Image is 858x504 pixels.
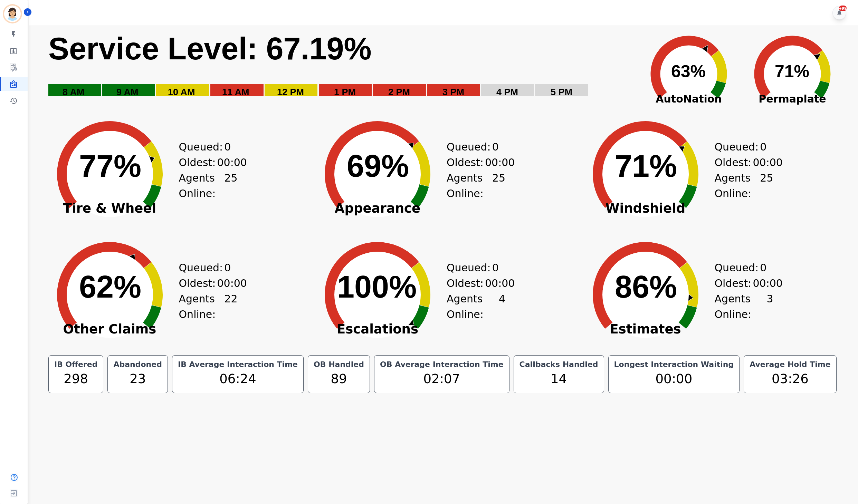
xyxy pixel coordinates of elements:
text: 62% [79,270,141,304]
div: Oldest: [179,155,231,170]
span: Permaplate [741,91,844,107]
div: Agents Online: [715,291,773,322]
div: Queued: [715,260,766,275]
div: Oldest: [715,155,766,170]
div: 23 [112,369,163,389]
div: Queued: [447,260,498,275]
text: 71% [775,62,809,81]
span: Tire & Wheel [41,205,179,212]
span: 0 [760,139,766,155]
text: 12 PM [277,87,304,97]
text: 4 PM [496,87,518,97]
div: Queued: [179,260,231,275]
span: Estimates [576,326,715,333]
text: 9 AM [116,87,139,97]
span: Appearance [308,205,447,212]
div: IB Average Interaction Time [177,360,299,369]
div: Agents Online: [447,291,505,322]
text: 100% [337,270,417,304]
text: 11 AM [222,87,249,97]
svg: Service Level: 0% [48,30,633,108]
div: 14 [518,369,600,389]
div: Oldest: [447,275,498,291]
span: 00:00 [485,275,515,291]
div: Average Hold Time [748,360,832,369]
span: 4 [499,291,505,322]
div: Abandoned [112,360,163,369]
text: 8 AM [63,87,85,97]
div: Longest Interaction Waiting [613,360,735,369]
div: Oldest: [179,275,231,291]
text: 71% [615,149,677,183]
text: 10 AM [168,87,195,97]
div: +99 [839,6,847,11]
span: AutoNation [637,91,741,107]
span: 0 [492,260,499,275]
text: 1 PM [334,87,356,97]
span: 25 [760,170,773,201]
span: 25 [492,170,505,201]
span: Windshield [576,205,715,212]
span: 25 [224,170,237,201]
div: OB Handled [312,360,365,369]
div: OB Average Interaction Time [379,360,505,369]
div: Oldest: [447,155,498,170]
text: 63% [671,62,706,81]
img: Bordered avatar [4,6,21,22]
div: 89 [312,369,365,389]
span: 00:00 [485,155,515,170]
span: Escalations [308,326,447,333]
span: 0 [760,260,766,275]
text: Service Level: 67.19% [48,31,372,66]
span: 0 [224,139,231,155]
text: 77% [79,149,141,183]
span: 22 [224,291,237,322]
div: Agents Online: [715,170,773,201]
div: Queued: [715,139,766,155]
div: IB Offered [53,360,99,369]
text: 3 PM [442,87,464,97]
div: 00:00 [613,369,735,389]
div: Agents Online: [179,170,238,201]
span: Other Claims [41,326,179,333]
span: 00:00 [753,275,782,291]
text: 5 PM [551,87,572,97]
span: 00:00 [217,275,247,291]
div: 06:24 [177,369,299,389]
div: 03:26 [748,369,832,389]
div: Agents Online: [447,170,505,201]
div: Queued: [447,139,498,155]
div: Callbacks Handled [518,360,600,369]
span: 0 [224,260,231,275]
div: 02:07 [379,369,505,389]
span: 00:00 [217,155,247,170]
span: 3 [766,291,773,322]
span: 0 [492,139,499,155]
span: 00:00 [753,155,782,170]
text: 69% [347,149,409,183]
text: 2 PM [388,87,410,97]
text: 86% [615,270,677,304]
div: Oldest: [715,275,766,291]
div: 298 [53,369,99,389]
div: Agents Online: [179,291,238,322]
div: Queued: [179,139,231,155]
